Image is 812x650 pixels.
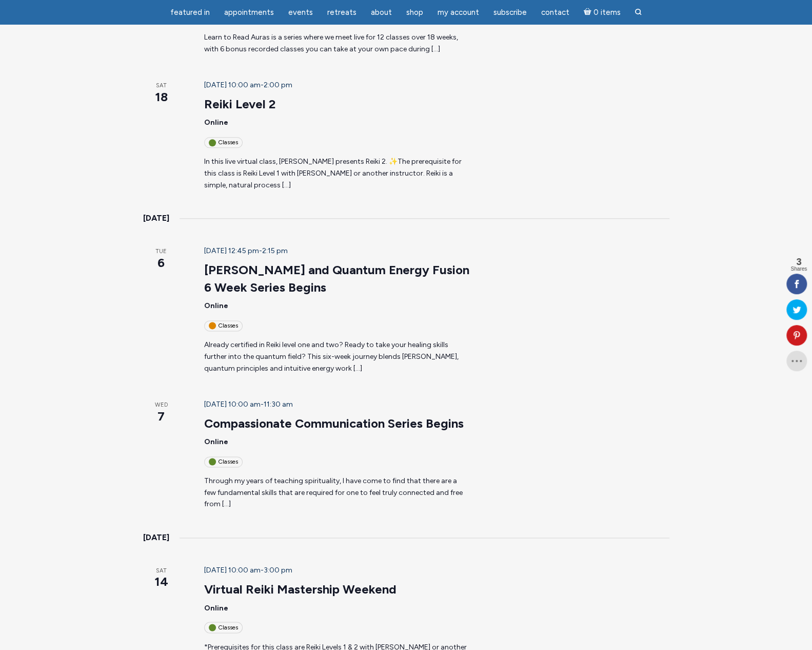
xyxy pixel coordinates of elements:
span: Tue [143,247,180,256]
span: Contact [541,8,569,17]
span: Sat [143,567,180,576]
span: Retreats [327,8,357,17]
span: Online [204,437,228,446]
a: My Account [431,3,485,23]
span: [DATE] 10:00 am [204,566,261,575]
p: Already certified in Reiki level one and two? Ready to take your healing skills further into the ... [204,339,470,374]
a: [PERSON_NAME] and Quantum Energy Fusion 6 Week Series Begins [204,262,469,295]
p: In this live virtual class, [PERSON_NAME] presents Reiki 2. ✨The prerequisite for this class is R... [204,156,470,191]
span: Shares [790,266,807,272]
span: 2:15 pm [262,246,288,255]
p: Through my years of teaching spirituality, I have come to find that there are a few fundamental s... [204,475,470,510]
div: Classes [204,320,243,331]
span: Wed [143,401,180,410]
span: Shop [406,8,423,17]
a: Appointments [218,3,280,23]
span: Online [204,603,228,612]
a: Cart0 items [578,2,627,23]
span: Online [204,118,228,127]
span: featured in [170,8,210,17]
a: Retreats [321,3,363,23]
a: Reiki Level 2 [204,97,276,112]
time: - [204,566,292,575]
span: 11:30 am [264,400,293,409]
span: [DATE] 12:45 pm [204,246,259,255]
span: 3:00 pm [264,566,292,575]
span: Subscribe [493,8,527,17]
time: - [204,400,293,409]
a: Compassionate Communication Series Begins [204,416,464,431]
span: Appointments [224,8,274,17]
div: Classes [204,456,243,467]
time: [DATE] [143,531,169,544]
i: Cart [584,8,593,17]
div: Classes [204,622,243,633]
span: Sat [143,82,180,90]
span: 3 [790,257,807,266]
a: About [365,3,398,23]
span: [DATE] 10:00 am [204,400,261,409]
span: 2:00 pm [264,81,292,89]
a: Shop [400,3,429,23]
a: Subscribe [487,3,533,23]
span: 18 [143,88,180,106]
a: featured in [164,3,216,23]
span: 14 [143,573,180,590]
div: Classes [204,137,243,148]
a: Contact [535,3,576,23]
time: - [204,81,292,89]
time: [DATE] [143,212,169,225]
span: Online [204,301,228,310]
span: 7 [143,408,180,425]
span: About [371,8,392,17]
span: My Account [438,8,479,17]
a: Virtual Reiki Mastership Weekend [204,582,397,597]
time: - [204,246,288,255]
span: Events [288,8,313,17]
p: Learn to Read Auras is a series where we meet live for 12 classes over 18 weeks, with 6 bonus rec... [204,32,470,55]
a: Events [282,3,319,23]
span: [DATE] 10:00 am [204,81,261,89]
span: 0 items [593,9,620,16]
span: 6 [143,254,180,272]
